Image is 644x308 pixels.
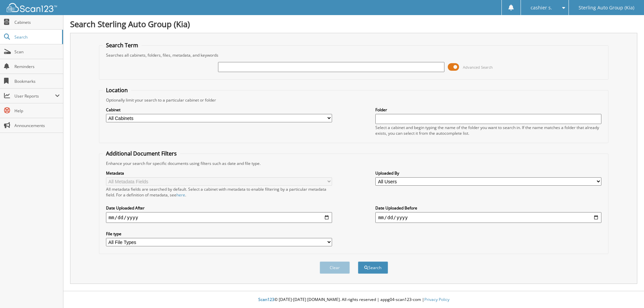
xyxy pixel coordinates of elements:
span: Search [14,34,59,40]
div: Select a cabinet and begin typing the name of the folder you want to search in. If the name match... [375,125,601,136]
span: cashier s. [531,6,552,10]
span: Advanced Search [463,65,493,70]
label: Folder [375,107,601,113]
span: User Reports [14,93,55,99]
div: All metadata fields are searched by default. Select a cabinet with metadata to enable filtering b... [106,186,332,198]
div: Enhance your search for specific documents using filters such as date and file type. [103,161,605,166]
label: Metadata [106,170,332,176]
a: Privacy Policy [424,297,449,302]
span: Reminders [14,64,60,69]
label: Uploaded By [375,170,601,176]
a: here [176,192,185,198]
legend: Search Term [103,42,142,49]
span: Bookmarks [14,78,60,84]
legend: Additional Document Filters [103,150,180,157]
div: Optionally limit your search to a particular cabinet or folder [103,97,605,103]
h1: Search Sterling Auto Group (Kia) [70,18,637,29]
img: scan123-logo-white.svg [7,3,57,12]
span: Scan123 [258,297,274,302]
span: Scan [14,49,60,55]
label: File type [106,231,332,237]
input: start [106,212,332,223]
div: © [DATE]-[DATE] [DOMAIN_NAME]. All rights reserved | appg04-scan123-com | [63,292,644,308]
span: Announcements [14,123,60,128]
label: Date Uploaded After [106,205,332,211]
label: Cabinet [106,107,332,113]
label: Date Uploaded Before [375,205,601,211]
button: Search [358,261,388,274]
span: Sterling Auto Group (Kia) [579,6,634,10]
button: Clear [320,261,350,274]
input: end [375,212,601,223]
span: Cabinets [14,19,60,25]
span: Help [14,108,60,114]
div: Searches all cabinets, folders, files, metadata, and keywords [103,52,605,58]
iframe: Chat Widget [610,276,644,308]
legend: Location [103,86,131,94]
